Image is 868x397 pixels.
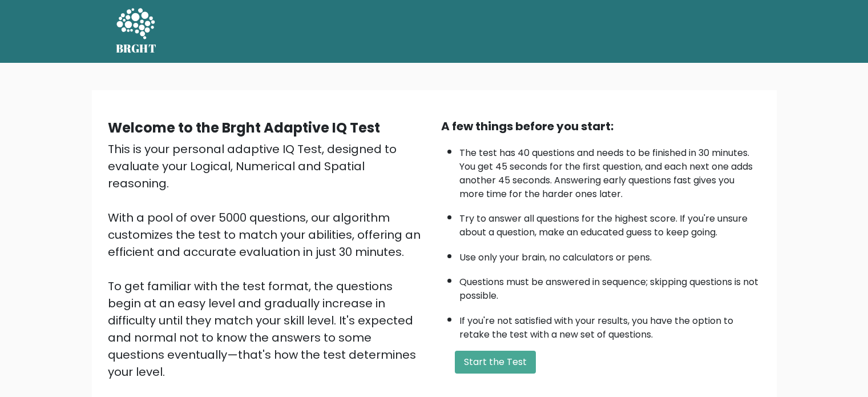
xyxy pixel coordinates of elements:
li: Questions must be answered in sequence; skipping questions is not possible. [459,270,761,303]
div: A few things before you start: [441,118,761,135]
li: The test has 40 questions and needs to be finished in 30 minutes. You get 45 seconds for the firs... [459,141,761,201]
b: Welcome to the Brght Adaptive IQ Test [108,118,380,137]
a: BRGHT [116,5,157,58]
button: Start the Test [455,351,536,374]
li: Use only your brain, no calculators or pens. [459,245,761,264]
h5: BRGHT [116,42,157,55]
li: Try to answer all questions for the highest score. If you're unsure about a question, make an edu... [459,206,761,239]
li: If you're not satisfied with your results, you have the option to retake the test with a new set ... [459,308,761,342]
